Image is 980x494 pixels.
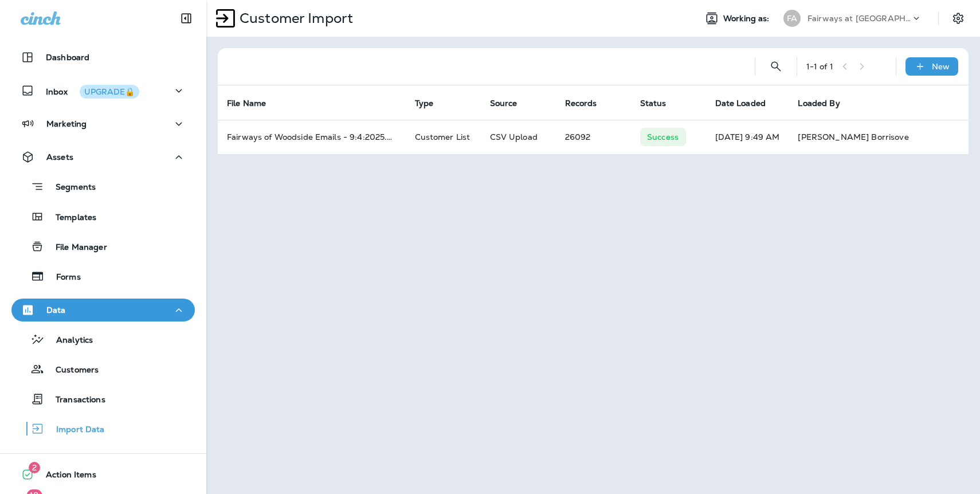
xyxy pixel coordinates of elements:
[170,7,202,30] button: Collapse Sidebar
[218,120,406,154] td: Fairways of Woodside Emails - 9:4:2025.csv
[11,357,195,381] button: Customers
[44,242,107,253] p: File Manager
[45,272,81,283] p: Forms
[789,120,969,154] td: [PERSON_NAME] Borrisove
[798,99,840,108] span: Loaded By
[556,120,631,154] td: 26092
[11,463,195,486] button: 2Action Items
[44,213,96,224] p: Templates
[932,62,950,71] p: New
[11,387,195,411] button: Transactions
[46,152,73,162] p: Assets
[46,119,87,128] p: Marketing
[11,234,195,258] button: File Manager
[481,120,556,154] td: CSV Upload
[11,205,195,229] button: Templates
[490,98,532,108] span: Source
[227,98,281,108] span: File Name
[647,132,679,142] p: Success
[723,14,772,23] span: Working as:
[11,46,195,69] button: Dashboard
[45,425,105,436] p: Import Data
[84,88,135,96] div: UPGRADE🔒
[715,99,766,108] span: Date Loaded
[44,365,99,376] p: Customers
[406,120,481,154] td: Customer List
[45,335,93,346] p: Analytics
[490,99,518,108] span: Source
[11,299,195,322] button: Data
[706,120,789,154] td: [DATE] 9:49 AM
[11,264,195,288] button: Forms
[948,8,969,29] button: Settings
[44,182,96,194] p: Segments
[11,146,195,168] button: Assets
[11,417,195,441] button: Import Data
[44,395,105,406] p: Transactions
[415,99,434,108] span: Type
[783,10,801,27] div: FA
[11,112,195,135] button: Marketing
[80,85,139,99] button: UPGRADE🔒
[807,14,911,23] p: Fairways at [GEOGRAPHIC_DATA]
[798,98,854,108] span: Loaded By
[46,53,89,62] p: Dashboard
[227,99,266,108] span: File Name
[46,305,66,315] p: Data
[640,98,681,108] span: Status
[235,10,353,27] p: Customer Import
[640,99,667,108] span: Status
[765,55,787,78] button: Search Import
[29,462,40,473] span: 2
[565,99,597,108] span: Records
[46,85,139,97] p: Inbox
[806,62,833,71] div: 1 - 1 of 1
[11,174,195,199] button: Segments
[11,79,195,102] button: InboxUPGRADE🔒
[565,98,612,108] span: Records
[715,98,781,108] span: Date Loaded
[415,98,449,108] span: Type
[11,327,195,351] button: Analytics
[34,470,96,484] span: Action Items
